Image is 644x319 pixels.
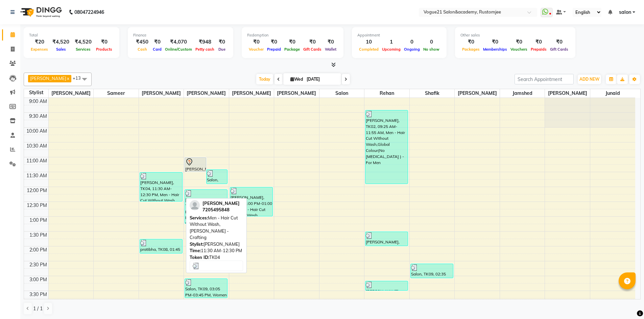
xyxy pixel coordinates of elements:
div: 2:00 PM [28,246,48,254]
div: 11:30 AM-12:30 PM [190,247,243,254]
span: [PERSON_NAME] [139,89,184,98]
span: Packages [460,47,481,52]
div: 9:30 AM [28,113,48,120]
span: Products [94,47,114,52]
div: 1:30 PM [28,232,48,239]
span: Completed [357,47,380,52]
span: Card [151,47,163,52]
img: logo [17,3,64,22]
div: Salon, TK09, 02:35 PM-03:05 PM, hair wash With Blow Dry - Hair Upto Shoulder [411,264,453,278]
div: Salon, TK09, 03:05 PM-03:45 PM, Women - nail gel polish,[PERSON_NAME] paint removar [185,279,227,298]
div: 7205495848 [202,207,240,213]
div: 3:00 PM [28,276,48,283]
div: 3:30 PM [28,291,48,298]
input: Search Appointment [515,74,574,84]
div: 1 [380,38,402,46]
div: 1:00 PM [28,217,48,224]
div: Finance [133,32,228,38]
span: junaid [590,89,635,98]
div: ₹4,520 [72,38,94,46]
div: 12:30 PM [25,202,48,209]
div: ₹0 [460,38,481,46]
div: ₹20 [29,38,50,46]
div: ₹4,070 [163,38,194,46]
span: Ongoing [402,47,422,52]
div: 0 [402,38,422,46]
div: [PERSON_NAME], TK01, 11:00 AM-11:30 AM, Flavoured Waxing - Full Arms [185,158,206,171]
span: ADD NEW [579,77,599,82]
div: ₹4,520 [50,38,72,46]
span: Stylist: [190,241,204,247]
div: [PERSON_NAME], TK04, 11:30 AM-12:30 PM, Men - Hair Cut Without Wash,[PERSON_NAME] - Crafting [140,172,182,201]
span: Vouchers [509,47,529,52]
span: Gift Cards [302,47,323,52]
input: 2025-09-03 [305,74,338,84]
div: Stylist [24,89,48,96]
div: [PERSON_NAME], TK02, 09:25 AM-11:55 AM, Men - Hair Cut Without Wash,Global Colour(No [MEDICAL_DAT... [365,110,408,184]
span: Prepaids [529,47,548,52]
div: Other sales [460,32,570,38]
div: [PERSON_NAME], TK06, 12:05 PM-01:15 PM, Threading - Eyebrows,Peel Off Waxing - Underarms,Peel Off... [185,190,227,223]
span: [PERSON_NAME] [229,89,274,98]
span: Jamshed [500,89,545,98]
span: rehan [364,89,409,98]
span: No show [422,47,441,52]
span: Expenses [29,47,50,52]
span: 1 / 1 [33,305,43,312]
span: Due [217,47,227,52]
div: ₹450 [133,38,151,46]
div: Salon, TK03, 11:25 AM-11:55 AM, Threading - Eyebrows,Threading - Upper Lip [207,170,228,184]
div: 11:00 AM [25,157,48,164]
span: shafik [410,89,455,98]
b: 08047224946 [74,3,104,22]
span: Wallet [323,47,338,52]
span: Petty cash [194,47,216,52]
span: [PERSON_NAME] [545,89,590,98]
div: [PERSON_NAME], TK10, 03:10 PM-03:30 PM, Men - Hair wash with styling [365,281,408,290]
span: Time: [190,248,201,253]
span: [PERSON_NAME] [274,89,319,98]
img: profile [190,200,200,210]
div: ₹0 [481,38,509,46]
span: Wed [289,77,305,82]
button: ADD NEW [578,75,601,84]
div: 12:00 PM [25,187,48,194]
div: ₹0 [323,38,338,46]
span: [PERSON_NAME] [455,89,500,98]
span: Upcoming [380,47,402,52]
div: 10:30 AM [25,142,48,150]
span: Cash [136,47,149,52]
div: 9:00 AM [28,98,48,105]
div: Total [29,32,114,38]
div: Redemption [247,32,338,38]
span: [PERSON_NAME] [30,76,66,81]
div: TK04 [190,254,243,261]
span: salon [319,89,364,98]
div: ₹0 [216,38,228,46]
div: 11:30 AM [25,172,48,179]
span: Gift Cards [548,47,570,52]
div: ₹0 [302,38,323,46]
span: Voucher [247,47,265,52]
span: Today [256,74,273,84]
div: ₹0 [529,38,548,46]
span: Token ID: [190,255,209,260]
div: ₹0 [247,38,265,46]
span: Memberships [481,47,509,52]
div: ₹0 [265,38,283,46]
a: x [66,76,69,81]
div: ₹0 [548,38,570,46]
div: ₹0 [509,38,529,46]
div: 10:00 AM [25,128,48,135]
span: +13 [73,75,86,81]
div: ₹948 [194,38,216,46]
span: [PERSON_NAME] [49,89,94,98]
div: 10 [357,38,380,46]
span: sameer [94,89,139,98]
div: Appointment [357,32,441,38]
div: pratibha, TK08, 01:45 PM-02:15 PM, Men - boy haircut up to 12 years [140,239,182,253]
span: Sales [54,47,68,52]
span: salon [619,9,631,16]
div: ₹0 [151,38,163,46]
span: Online/Custom [163,47,194,52]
